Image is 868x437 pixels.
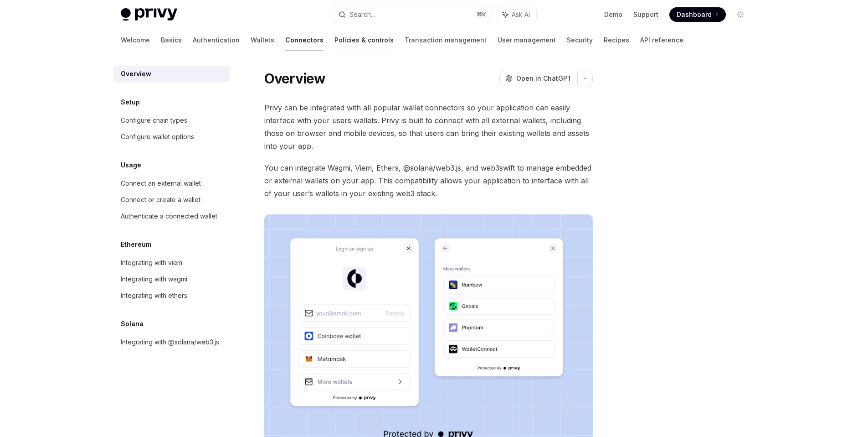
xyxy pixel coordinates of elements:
a: Integrating with @solana/web3.js [113,334,230,350]
h5: Setup [121,97,140,108]
button: Search...⌘K [332,6,492,23]
h5: Solana [121,318,144,329]
a: User management [498,29,556,51]
div: Integrating with wagmi [121,274,187,285]
a: Authentication [193,29,240,51]
div: Integrating with viem [121,257,182,268]
span: ⌘ K [477,11,486,18]
a: Configure wallet options [113,129,230,145]
img: light logo [121,8,177,21]
a: Dashboard [669,7,726,22]
a: Demo [604,10,622,19]
a: Welcome [121,29,150,51]
button: Toggle dark mode [733,7,748,22]
a: Support [633,10,658,19]
h5: Ethereum [121,239,151,250]
a: Connect or create a wallet [113,192,230,208]
a: Policies & controls [334,29,394,51]
div: Authenticate a connected wallet [121,211,217,222]
a: Configure chain types [113,112,230,129]
div: Integrating with @solana/web3.js [121,337,219,348]
div: Integrating with ethers [121,290,187,301]
div: Connect or create a wallet [121,194,200,205]
a: Connect an external wallet [113,175,230,192]
a: Transaction management [405,29,487,51]
a: Wallets [251,29,274,51]
a: Authenticate a connected wallet [113,208,230,224]
div: Configure wallet options [121,131,194,142]
a: API reference [640,29,683,51]
span: Open in ChatGPT [516,74,572,83]
div: Search... [349,9,375,20]
h5: Usage [121,160,141,171]
a: Recipes [604,29,629,51]
span: Ask AI [512,10,530,19]
span: Privy can be integrated with all popular wallet connectors so your application can easily interfa... [264,101,593,152]
a: Basics [161,29,182,51]
a: Security [567,29,593,51]
div: Connect an external wallet [121,178,201,189]
span: You can integrate Wagmi, Viem, Ethers, @solana/web3.js, and web3swift to manage embedded or exter... [264,161,593,200]
div: Configure chain types [121,115,187,126]
a: Integrating with ethers [113,287,230,304]
button: Open in ChatGPT [499,71,577,86]
a: Overview [113,66,230,82]
div: Overview [121,68,151,79]
span: Dashboard [677,10,712,19]
a: Integrating with viem [113,255,230,271]
a: Integrating with wagmi [113,271,230,287]
h1: Overview [264,70,326,87]
a: Connectors [285,29,324,51]
button: Ask AI [496,6,536,23]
